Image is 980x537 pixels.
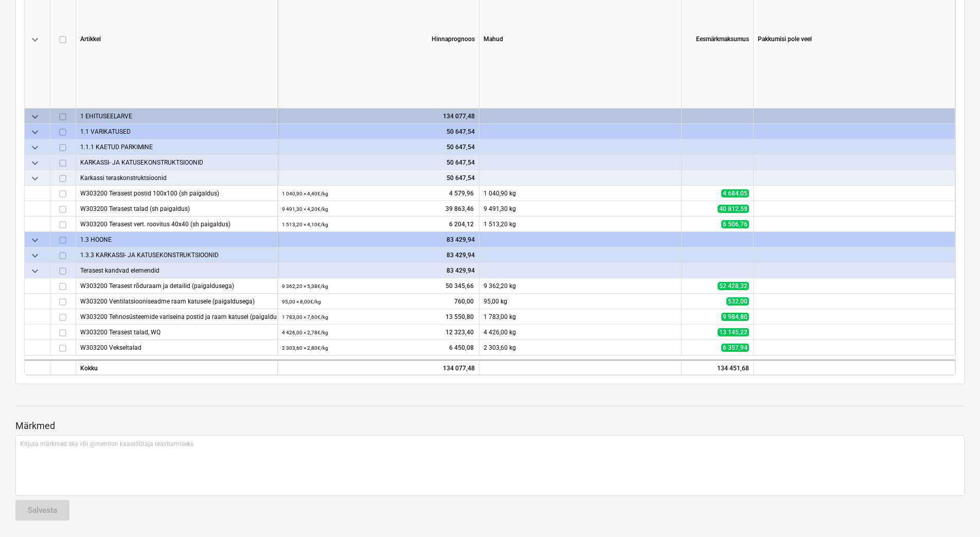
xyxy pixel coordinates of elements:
div: 50 647,54 [282,155,475,170]
span: 6 450,08 [448,344,475,352]
span: keyboard_arrow_down [29,111,41,123]
span: keyboard_arrow_down [29,33,41,46]
span: 40 812,59 [718,205,749,213]
div: W303200 Terasest talad, WQ [80,325,273,339]
span: 13 550,80 [444,313,475,321]
div: W303200 Terasest talad (sh paigaldus) [80,201,273,216]
span: 4 579,96 [448,189,475,198]
div: 2 303,60 kg [479,340,682,355]
small: 9 362,20 × 5,38€ / kg [282,283,328,289]
div: KARKASSI- JA KATUSEKONSTRUKTSIOONID [80,155,273,170]
div: 134 077,48 [282,109,475,124]
div: 83 429,94 [282,263,475,278]
div: W303200 Tehnosüsteemide variseina postid ja raam katusel (paigaldusega) [80,309,273,324]
div: 4 426,00 kg [479,325,682,340]
span: keyboard_arrow_down [29,234,41,246]
div: 1 783,00 kg [479,309,682,325]
small: 1 783,00 × 7,60€ / kg [282,314,328,320]
div: 1.1.1 KAETUD PARKIMINE [80,139,273,154]
small: 9 491,30 × 4,20€ / kg [282,206,328,212]
span: 6 204,12 [448,220,475,229]
iframe: Chat Widget [929,488,980,537]
div: 1.3.3 KARKASSI- JA KATUSEKONSTRUKTSIOONID [80,247,273,262]
div: 95,00 kg [479,294,682,309]
div: W303200 Ventilatsiooniseadme raam katusele (paigaldusega) [80,294,273,309]
small: 1 513,20 × 4,10€ / kg [282,222,328,227]
small: 1 040,90 × 4,40€ / kg [282,191,328,196]
div: 83 429,94 [282,247,475,263]
div: Karkassi teraskonstruktsioonid [80,170,273,185]
span: keyboard_arrow_down [29,249,41,262]
div: 9 362,20 kg [479,278,682,294]
div: Kokku [76,360,278,375]
div: W303200 Vekseltalad [80,340,273,355]
small: 95,00 × 8,00€ / kg [282,299,321,305]
p: Märkmed [15,420,965,432]
div: 1 513,20 kg [479,217,682,232]
div: 134 077,48 [278,360,479,375]
div: 83 429,94 [282,232,475,247]
span: keyboard_arrow_down [29,141,41,154]
span: 13 145,22 [718,328,749,336]
div: 50 647,54 [282,124,475,139]
div: 50 647,54 [282,139,475,155]
span: 9 984,80 [721,313,749,321]
div: 134 451,68 [682,360,754,375]
span: 4 684,05 [721,189,749,198]
span: 12 323,40 [444,328,475,337]
span: 6 357,94 [721,344,749,352]
div: 50 647,54 [282,170,475,186]
div: 1.1 VARIKATUSED [80,124,273,139]
span: 6 506,76 [721,220,749,228]
small: 4 426,00 × 2,78€ / kg [282,330,328,335]
div: Terasest kandvad elemendid [80,263,273,278]
div: W303200 Terasest rõduraam ja detailid (paigaldusega) [80,278,273,293]
div: 1 EHITUSEELARVE [80,109,273,123]
span: keyboard_arrow_down [29,126,41,138]
span: 52 428,32 [718,282,749,290]
span: 760,00 [453,297,475,306]
span: 50 345,66 [444,282,475,291]
span: keyboard_arrow_down [29,157,41,169]
div: 9 491,30 kg [479,201,682,217]
div: 1.3 HOONE [80,232,273,247]
span: keyboard_arrow_down [29,172,41,185]
span: 39 863,46 [444,205,475,213]
span: 532,00 [726,297,749,306]
span: keyboard_arrow_down [29,265,41,277]
small: 2 303,60 × 2,80€ / kg [282,345,328,351]
div: W303200 Terasest postid 100x100 (sh paigaldus) [80,186,273,201]
div: W303200 Terasest vert. roovitus 40x40 (sh paigaldus) [80,217,273,231]
div: 1 040,90 kg [479,186,682,201]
